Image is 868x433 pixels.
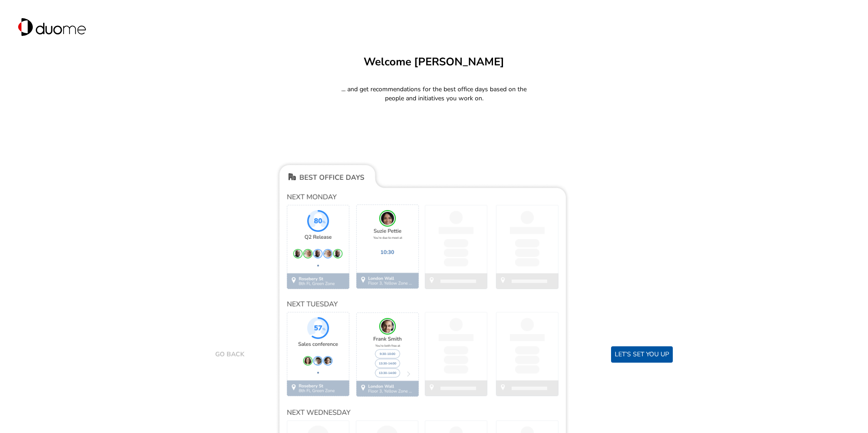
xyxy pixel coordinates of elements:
[332,85,536,103] p: ... and get recommendations for the best office days based on the people and initiatives you work...
[212,346,248,363] button: Go Back
[611,346,673,363] button: Let’s set you up
[364,54,504,69] div: Welcome [PERSON_NAME]
[18,18,86,36] img: duome logo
